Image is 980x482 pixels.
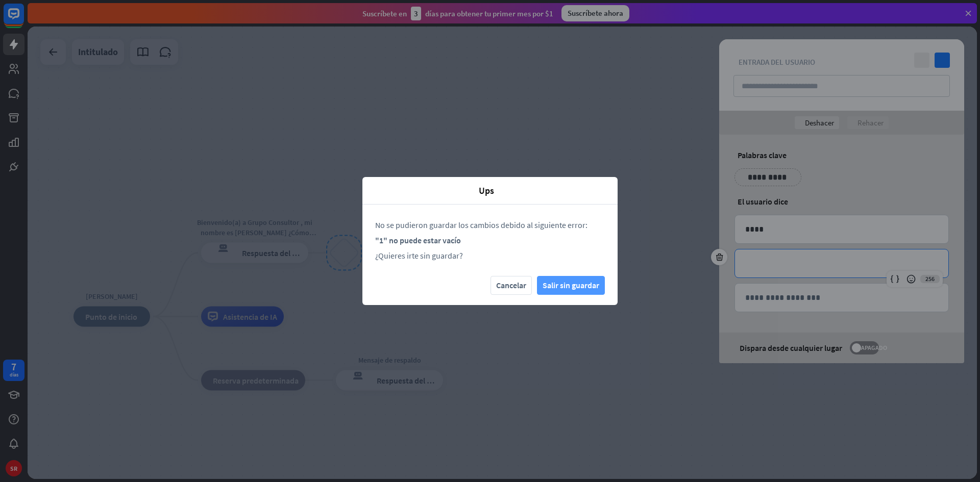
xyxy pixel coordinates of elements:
[491,276,532,295] button: Cancelar
[479,185,494,196] font: Ups
[375,250,463,261] font: ¿Quieres irte sin guardar?
[537,276,605,295] button: Salir sin guardar
[8,4,39,35] button: Abrir el widget de chat LiveChat
[375,235,461,245] font: "1" no puede estar vacío
[496,280,526,290] font: Cancelar
[375,220,587,230] font: No se pudieron guardar los cambios debido al siguiente error:
[543,280,599,290] font: Salir sin guardar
